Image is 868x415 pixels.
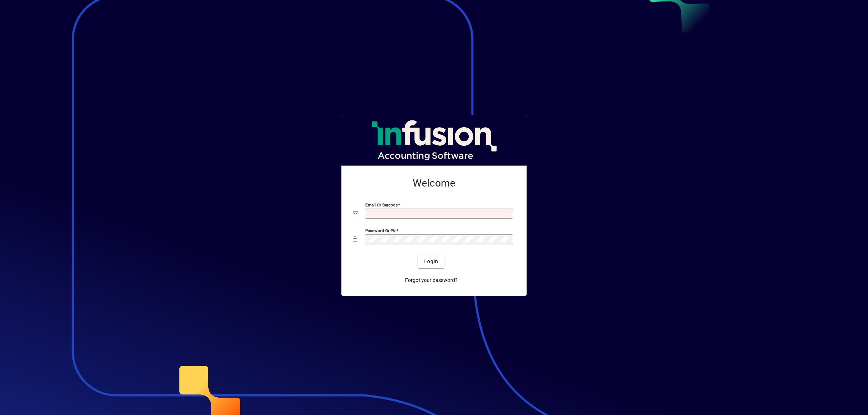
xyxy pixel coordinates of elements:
a: Forgot your password? [402,274,460,287]
mat-label: Password or Pin [365,228,396,233]
button: Login [418,255,444,268]
h2: Welcome [353,177,515,189]
span: Forgot your password? [405,277,458,284]
mat-label: Email or Barcode [365,202,398,207]
span: Login [424,258,438,265]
